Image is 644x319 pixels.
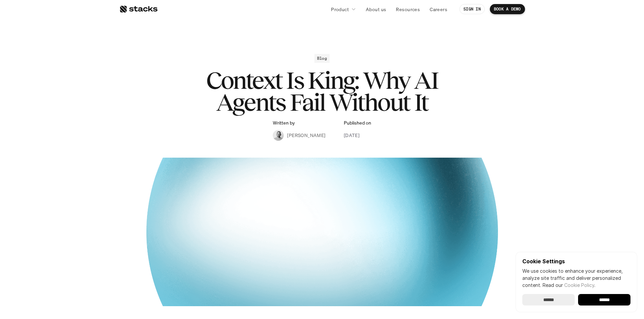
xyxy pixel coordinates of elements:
a: Cookie Policy [564,282,594,288]
p: We use cookies to enhance your experience, analyze site traffic and deliver personalized content. [522,267,630,289]
p: Cookie Settings [522,259,630,264]
p: BOOK A DEMO [494,7,521,11]
p: [DATE] [344,132,360,139]
p: [PERSON_NAME] [287,132,325,139]
h1: Context Is King: Why AI Agents Fail Without It [187,70,457,113]
a: SIGN IN [459,4,485,14]
p: About us [366,6,386,13]
p: Published on [344,120,371,126]
a: About us [362,3,390,15]
a: Careers [426,3,451,15]
a: BOOK A DEMO [490,4,525,14]
p: SIGN IN [463,7,481,11]
h2: Blog [317,56,327,61]
p: Written by [273,120,295,126]
p: Careers [430,6,447,13]
p: Resources [396,6,420,13]
p: Product [331,6,349,13]
a: Resources [392,3,424,15]
span: Read our . [543,282,595,288]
